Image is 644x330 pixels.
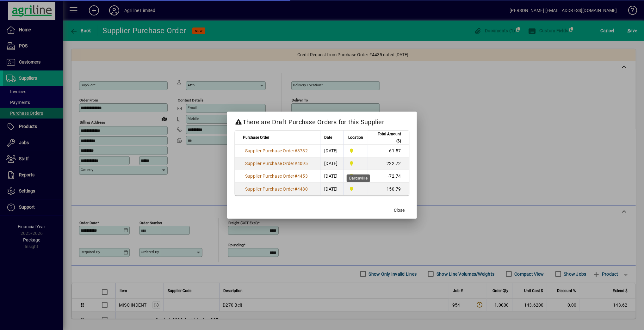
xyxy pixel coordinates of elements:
[372,131,401,144] span: Total Amount ($)
[245,161,294,166] span: Supplier Purchase Order
[245,148,294,153] span: Supplier Purchase Order
[320,145,343,157] td: [DATE]
[347,186,364,192] span: Dargaville
[245,174,294,179] span: Supplier Purchase Order
[394,207,405,214] span: Close
[294,186,297,192] span: #
[347,147,364,154] span: Dargaville
[294,148,297,153] span: #
[245,186,294,192] span: Supplier Purchase Order
[368,170,409,183] td: -72.74
[297,161,308,166] span: 4095
[389,205,409,216] button: Close
[243,186,310,192] a: Supplier Purchase Order#4480
[297,148,308,153] span: 3732
[348,134,363,141] span: Location
[243,160,310,167] a: Supplier Purchase Order#4095
[243,134,269,141] span: Purchase Order
[243,147,310,154] a: Supplier Purchase Order#3732
[243,173,310,180] a: Supplier Purchase Order#4453
[294,161,297,166] span: #
[368,145,409,157] td: -61.57
[227,112,417,130] h2: There are Draft Purchase Orders for this Supplier
[368,157,409,170] td: 222.72
[347,173,364,180] span: Dargaville
[368,183,409,195] td: -150.79
[324,134,332,141] span: Date
[347,160,364,167] span: Dargaville
[320,157,343,170] td: [DATE]
[297,186,308,192] span: 4480
[347,174,370,182] div: Dargaville
[320,183,343,195] td: [DATE]
[297,174,308,179] span: 4453
[294,174,297,179] span: #
[320,170,343,183] td: [DATE]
